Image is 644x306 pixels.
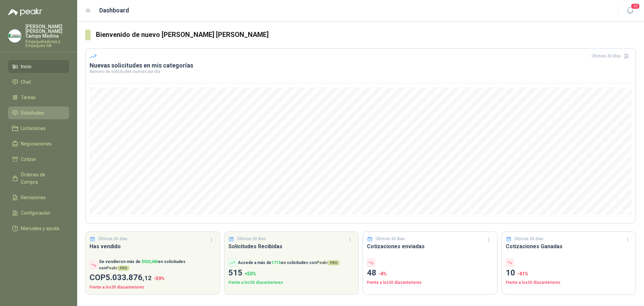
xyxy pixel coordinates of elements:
span: 5.033.876 [106,273,152,282]
span: Peakr [317,260,339,265]
span: Remisiones [21,194,46,201]
p: Últimos 30 días [514,236,543,242]
h1: Dashboard [99,6,129,15]
span: Solicitudes [21,109,44,117]
a: Solicitudes [8,106,69,119]
span: Tareas [21,94,36,101]
a: Negociaciones [8,137,69,150]
span: + 50 % [245,271,256,276]
span: ,12 [143,274,152,282]
a: Inicio [8,60,69,73]
a: Manuales y ayuda [8,222,69,235]
p: Accede a más de en solicitudes con [238,260,339,266]
span: Chat [21,78,31,86]
p: Frente a los 30 días anteriores [90,284,216,291]
span: Licitaciones [21,125,46,132]
a: Licitaciones [8,122,69,135]
p: 48 [367,267,493,279]
span: Peakr [106,266,129,270]
p: 10 [506,267,632,279]
a: Chat [8,76,69,88]
span: 1715 [271,260,281,265]
p: COP [90,271,216,284]
p: Últimos 30 días [98,236,127,242]
p: Número de solicitudes nuevas por día [90,70,632,74]
span: $ 502,6M [142,259,158,264]
p: [PERSON_NAME] [PERSON_NAME] Campo Medina [25,24,69,38]
p: 515 [228,267,355,279]
span: Inicio [21,63,32,70]
img: Company Logo [8,30,21,42]
span: PRO [118,266,129,271]
a: Tareas [8,91,69,104]
span: PRO [328,260,339,265]
a: Cotizar [8,153,69,166]
p: Se vendieron más de en solicitudes con [99,259,216,271]
button: 20 [624,5,636,17]
p: Frente a los 30 días anteriores [506,279,632,286]
h3: Nuevas solicitudes en mis categorías [90,61,632,70]
p: Últimos 30 días [376,236,405,242]
span: Manuales y ayuda [21,225,59,232]
span: -4 % [378,271,387,276]
p: Frente a los 30 días anteriores [228,279,355,286]
h3: Cotizaciones Ganadas [506,242,632,251]
img: Logo peakr [8,8,42,16]
a: Órdenes de Compra [8,168,69,188]
h3: Cotizaciones enviadas [367,242,493,251]
div: Últimos 30 días [592,51,632,61]
span: -59 % [154,276,165,281]
span: Cotizar [21,156,36,163]
span: Órdenes de Compra [21,171,63,186]
p: Últimos 30 días [237,236,266,242]
h3: Solicitudes Recibidas [228,242,355,251]
span: 20 [631,3,640,9]
span: Configuración [21,209,50,217]
span: Negociaciones [21,140,52,147]
h3: Bienvenido de nuevo [PERSON_NAME] [PERSON_NAME] [96,30,636,40]
a: Configuración [8,207,69,219]
p: Empaquetaduras y Empaques SA [25,40,69,48]
a: Remisiones [8,191,69,204]
p: Frente a los 30 días anteriores [367,279,493,286]
span: -41 % [517,271,528,276]
h3: Has vendido [90,242,216,251]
